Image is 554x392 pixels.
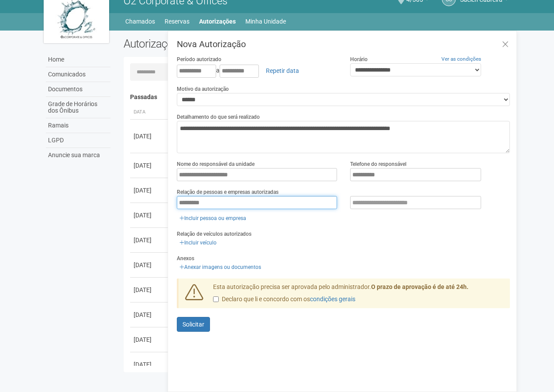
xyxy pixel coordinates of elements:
label: Nome do responsável da unidade [177,160,255,168]
div: [DATE] [134,261,166,269]
label: Relação de pessoas e empresas autorizadas [177,188,279,196]
label: Anexos [177,254,194,262]
a: Repetir data [260,63,305,78]
h3: Nova Autorização [177,40,510,48]
div: [DATE] [134,186,166,195]
div: [DATE] [134,211,166,220]
a: Reservas [165,15,189,28]
strong: O prazo de aprovação é de até 24h. [371,283,468,290]
div: [DATE] [134,360,166,369]
label: Telefone do responsável [350,160,406,168]
a: Anexar imagens ou documentos [177,262,264,272]
a: Incluir veículo [177,238,219,248]
a: LGPD [46,133,110,148]
div: [DATE] [134,310,166,319]
a: Minha Unidade [245,15,286,28]
a: condições gerais [310,296,355,303]
label: Declaro que li e concordo com os [213,295,355,304]
a: Ver as condições [441,56,481,62]
span: Solicitar [182,321,204,328]
div: [DATE] [134,335,166,344]
h2: Autorizações [124,37,310,50]
div: [DATE] [134,161,166,170]
div: [DATE] [134,132,166,141]
label: Período autorizado [177,55,221,63]
a: Comunicados [46,67,110,82]
a: Home [46,52,110,67]
a: Autorizações [199,15,236,28]
a: Documentos [46,82,110,97]
div: a [177,63,337,78]
th: Data [130,105,169,120]
label: Relação de veículos autorizados [177,230,251,238]
label: Horário [350,55,368,63]
div: Esta autorização precisa ser aprovada pelo administrador. [206,283,510,308]
a: Grade de Horários dos Ônibus [46,97,110,118]
a: Ramais [46,118,110,133]
h4: Passadas [130,94,504,100]
div: [DATE] [134,285,166,294]
label: Detalhamento do que será realizado [177,113,260,121]
a: Anuncie sua marca [46,148,110,162]
input: Declaro que li e concordo com oscondições gerais [213,296,219,302]
a: Chamados [125,15,155,28]
a: Incluir pessoa ou empresa [177,213,249,223]
div: [DATE] [134,236,166,244]
label: Motivo da autorização [177,85,229,93]
button: Solicitar [177,317,210,332]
